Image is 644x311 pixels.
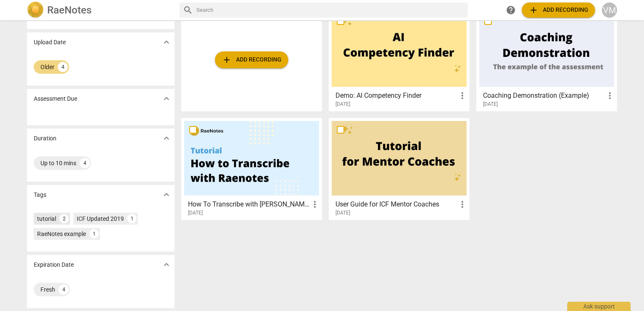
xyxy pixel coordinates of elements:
[59,214,69,223] div: 2
[602,3,617,18] button: VM
[222,55,282,65] span: Add recording
[161,260,172,270] span: expand_more
[37,230,86,238] div: RaeNotes example
[58,62,68,72] div: 4
[529,5,539,15] span: add
[160,92,173,105] button: Show more
[483,101,498,108] span: [DATE]
[160,188,173,201] button: Show more
[161,190,172,200] span: expand_more
[457,199,467,209] span: more_vert
[310,199,320,209] span: more_vert
[34,260,74,269] p: Expiration Date
[47,4,91,16] h2: RaeNotes
[160,258,173,271] button: Show more
[215,51,288,68] button: Upload
[335,199,457,209] h3: User Guide for ICF Mentor Coaches
[37,214,56,223] div: tutorial
[34,134,56,143] p: Duration
[160,132,173,145] button: Show more
[160,36,173,48] button: Show more
[161,133,172,143] span: expand_more
[457,91,467,101] span: more_vert
[34,190,46,199] p: Tags
[196,3,464,17] input: Search
[27,2,173,19] a: LogoRaeNotes
[479,12,614,107] a: Coaching Demonstration (Example)[DATE]
[161,94,172,104] span: expand_more
[332,12,467,107] a: Demo: AI Competency Finder[DATE]
[40,63,54,71] div: Older
[80,158,90,168] div: 4
[184,121,319,216] a: How To Transcribe with [PERSON_NAME][DATE]
[34,94,77,103] p: Assessment Due
[77,214,124,223] div: ICF Updated 2019
[335,209,350,217] span: [DATE]
[59,284,69,295] div: 4
[161,37,172,47] span: expand_more
[522,3,595,18] button: Upload
[27,2,44,19] img: Logo
[503,3,518,18] a: Help
[335,101,350,108] span: [DATE]
[127,214,137,223] div: 1
[222,55,232,65] span: add
[183,5,193,15] span: search
[34,38,66,47] p: Upload Date
[89,229,99,239] div: 1
[483,91,605,101] h3: Coaching Demonstration (Example)
[567,302,631,311] div: Ask support
[335,91,457,101] h3: Demo: AI Competency Finder
[605,91,615,101] span: more_vert
[188,209,203,217] span: [DATE]
[40,159,76,167] div: Up to 10 mins
[40,285,55,294] div: Fresh
[506,5,516,15] span: help
[188,199,310,209] h3: How To Transcribe with RaeNotes
[529,5,588,15] span: Add recording
[332,121,467,216] a: User Guide for ICF Mentor Coaches[DATE]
